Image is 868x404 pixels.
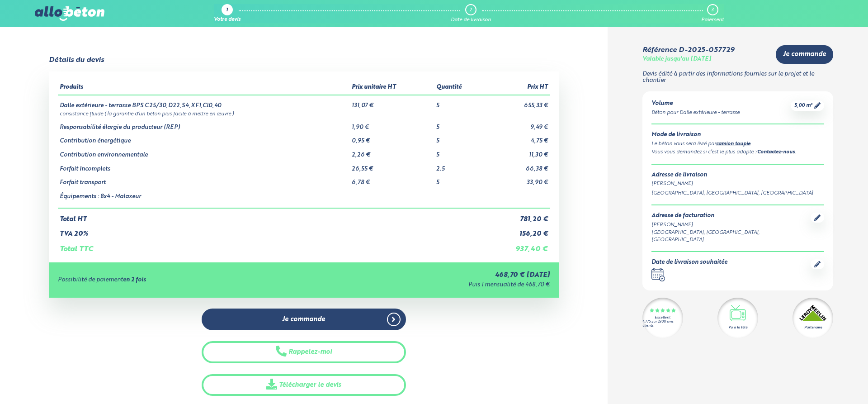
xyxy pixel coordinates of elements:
[716,142,750,147] a: camion toupie
[35,6,104,21] img: allobéton
[701,17,724,23] div: Paiement
[728,325,747,330] div: Vu à la télé
[651,172,824,179] div: Adresse de livraison
[486,223,550,238] td: 156,20 €
[486,95,550,109] td: 655,33 €
[434,95,486,109] td: 5
[651,140,824,148] div: Le béton vous sera livré par
[282,316,325,323] span: Je commande
[651,180,824,188] div: [PERSON_NAME]
[655,316,670,320] div: Excellent
[58,172,350,186] td: Forfait transport
[58,145,350,159] td: Contribution environnementale
[711,7,713,13] div: 3
[58,186,350,208] td: Équipements : 8x4 - Malaxeur
[651,109,740,117] div: Béton pour Dalle extérieure - terrasse
[123,277,146,283] strong: en 2 fois
[642,56,711,63] div: Valable jusqu'au [DATE]
[350,131,435,145] td: 0,95 €
[202,341,406,363] button: Rappelez-moi
[434,81,486,95] th: Quantité
[804,325,822,330] div: Partenaire
[314,282,550,289] div: Puis 1 mensualité de 468,70 €
[314,271,550,279] div: 468,70 € [DATE]
[58,208,486,223] td: Total HT
[58,131,350,145] td: Contribution énergétique
[651,148,824,157] div: Vous vous demandez si c’est le plus adapté ? .
[486,208,550,223] td: 781,20 €
[202,309,406,331] a: Je commande
[58,109,550,117] td: consistance fluide ( la garantie d’un béton plus facile à mettre en œuvre )
[49,56,104,64] div: Détails du devis
[58,223,486,238] td: TVA 20%
[651,213,811,219] div: Adresse de facturation
[350,172,435,186] td: 6,78 €
[202,374,406,396] a: Télécharger le devis
[783,51,826,58] span: Je commande
[58,117,350,131] td: Responsabilité élargie du producteur (REP)
[58,277,314,284] div: Possibilité de paiement
[642,71,833,84] p: Devis édité à partir des informations fournies sur le projet et le chantier
[451,4,491,23] a: 2 Date de livraison
[58,81,350,95] th: Produits
[350,81,435,95] th: Prix unitaire HT
[788,369,858,394] iframe: Help widget launcher
[350,95,435,109] td: 131,07 €
[434,172,486,186] td: 5
[642,46,734,54] div: Référence D-2025-057729
[434,131,486,145] td: 5
[58,238,486,253] td: Total TTC
[350,145,435,159] td: 2,26 €
[651,190,824,197] div: [GEOGRAPHIC_DATA], [GEOGRAPHIC_DATA], [GEOGRAPHIC_DATA]
[486,145,550,159] td: 11,30 €
[776,45,833,64] a: Je commande
[486,81,550,95] th: Prix HT
[701,4,724,23] a: 3 Paiement
[434,159,486,173] td: 2.5
[58,159,350,173] td: Forfait Incomplets
[486,117,550,131] td: 9,49 €
[486,131,550,145] td: 4,75 €
[642,320,683,328] div: 4.7/5 sur 2300 avis clients
[58,95,350,109] td: Dalle extérieure - terrasse BPS C25/30,D22,S4,XF1,Cl0,40
[434,145,486,159] td: 5
[651,132,824,138] div: Mode de livraison
[350,159,435,173] td: 26,55 €
[214,17,241,23] div: Votre devis
[226,8,228,14] div: 1
[651,229,811,244] div: [GEOGRAPHIC_DATA], [GEOGRAPHIC_DATA], [GEOGRAPHIC_DATA]
[214,4,241,23] a: 1 Votre devis
[486,238,550,253] td: 937,40 €
[469,7,472,13] div: 2
[651,100,740,107] div: Volume
[350,117,435,131] td: 1,90 €
[486,172,550,186] td: 33,90 €
[486,159,550,173] td: 66,38 €
[434,117,486,131] td: 5
[451,17,491,23] div: Date de livraison
[757,150,795,155] a: Contactez-nous
[651,221,811,229] div: [PERSON_NAME]
[651,259,727,266] div: Date de livraison souhaitée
